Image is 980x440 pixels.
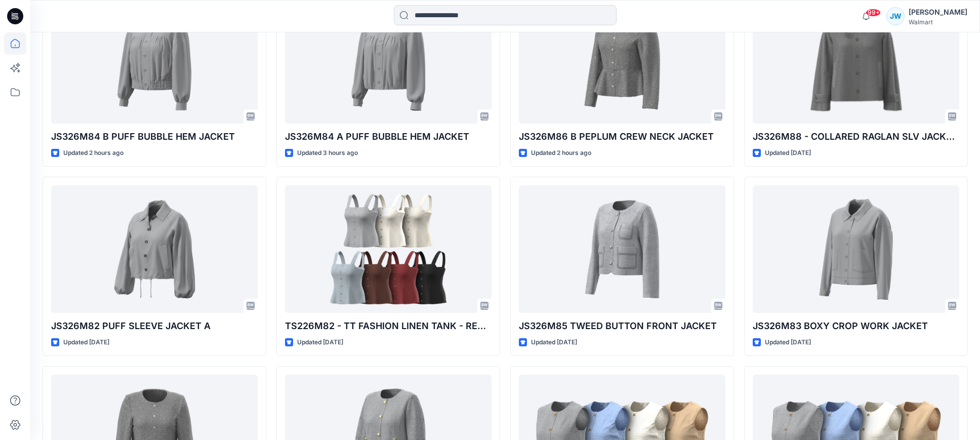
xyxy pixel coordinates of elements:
[297,337,343,348] p: Updated [DATE]
[519,319,725,333] p: JS326M85 TWEED BUTTON FRONT JACKET
[753,319,959,333] p: JS326M83 BOXY CROP WORK JACKET
[886,7,905,25] div: JW
[765,148,811,158] p: Updated [DATE]
[909,18,967,26] div: Walmart
[63,148,124,158] p: Updated 2 hours ago
[285,185,492,312] a: TS226M82 - TT FASHION LINEN TANK - REDESIGN - NO ELASTIC
[51,130,258,144] p: JS326M84 B PUFF BUBBLE HEM JACKET
[51,319,258,333] p: JS326M82 PUFF SLEEVE JACKET A
[909,6,967,18] div: [PERSON_NAME]
[753,185,959,312] a: JS326M83 BOXY CROP WORK JACKET
[531,148,591,158] p: Updated 2 hours ago
[285,319,492,333] p: TS226M82 - TT FASHION LINEN TANK - REDESIGN - NO ELASTIC
[297,148,358,158] p: Updated 3 hours ago
[63,337,109,348] p: Updated [DATE]
[51,185,258,312] a: JS326M82 PUFF SLEEVE JACKET A
[753,130,959,144] p: JS326M88 - COLLARED RAGLAN SLV JACKET V3
[866,9,881,17] span: 99+
[285,130,492,144] p: JS326M84 A PUFF BUBBLE HEM JACKET
[531,337,577,348] p: Updated [DATE]
[519,185,725,312] a: JS326M85 TWEED BUTTON FRONT JACKET
[519,130,725,144] p: JS326M86 B PEPLUM CREW NECK JACKET
[765,337,811,348] p: Updated [DATE]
